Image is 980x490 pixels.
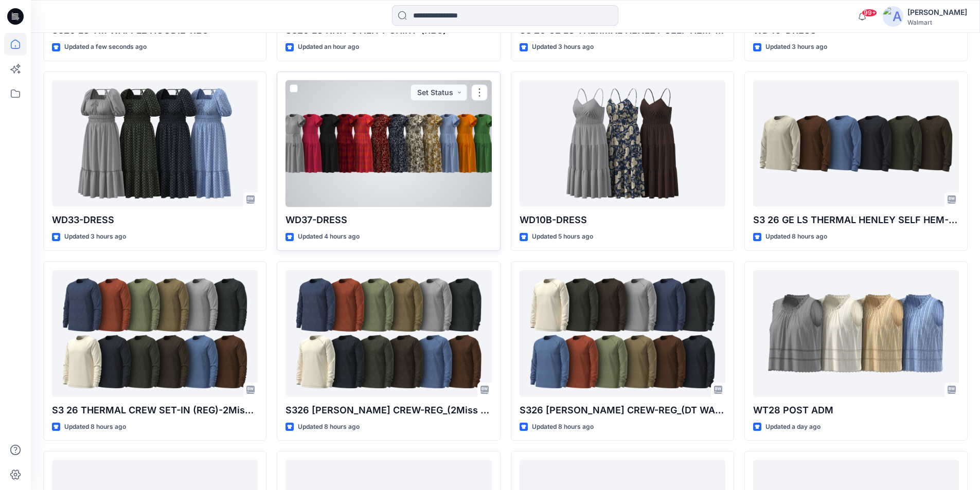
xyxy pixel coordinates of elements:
[765,42,827,52] p: Updated 3 hours ago
[52,213,258,227] p: WD33-DRESS
[298,231,360,242] p: Updated 4 hours ago
[753,403,959,418] p: WT28 POST ADM
[286,270,491,397] a: S326 RAGLON CREW-REG_(2Miss Waffle)-Opt-2
[298,422,360,432] p: Updated 8 hours ago
[765,231,827,242] p: Updated 8 hours ago
[753,80,959,207] a: S3 26 GE LS THERMAL HENLEY SELF HEM-(REG)_(Parallel Knit Jersey)-Opt-2
[64,42,147,52] p: Updated a few seconds ago
[532,422,594,432] p: Updated 8 hours ago
[907,6,967,19] div: [PERSON_NAME]
[286,403,491,418] p: S326 [PERSON_NAME] CREW-REG_(2Miss Waffle)-Opt-2
[520,80,725,207] a: WD10B-DRESS
[286,80,491,207] a: WD37-DRESS
[64,422,126,432] p: Updated 8 hours ago
[52,403,258,418] p: S3 26 THERMAL CREW SET-IN (REG)-2Miss Waffle_OPT-2
[286,213,491,227] p: WD37-DRESS
[862,9,877,17] span: 99+
[532,42,594,52] p: Updated 3 hours ago
[753,213,959,227] p: S3 26 GE LS THERMAL HENLEY SELF HEM-(REG)_(Parallel Knit Jersey)-Opt-2
[883,6,903,27] img: avatar
[52,80,258,207] a: WD33-DRESS
[532,231,593,242] p: Updated 5 hours ago
[520,270,725,397] a: S326 RAGLON CREW-REG_(DT WAFFLE)-Opt-1
[64,231,126,242] p: Updated 3 hours ago
[520,403,725,418] p: S326 [PERSON_NAME] CREW-REG_(DT WAFFLE)-Opt-1
[753,270,959,397] a: WT28 POST ADM
[765,422,821,432] p: Updated a day ago
[298,42,359,52] p: Updated an hour ago
[907,19,967,26] div: Walmart
[520,213,725,227] p: WD10B-DRESS
[52,270,258,397] a: S3 26 THERMAL CREW SET-IN (REG)-2Miss Waffle_OPT-2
